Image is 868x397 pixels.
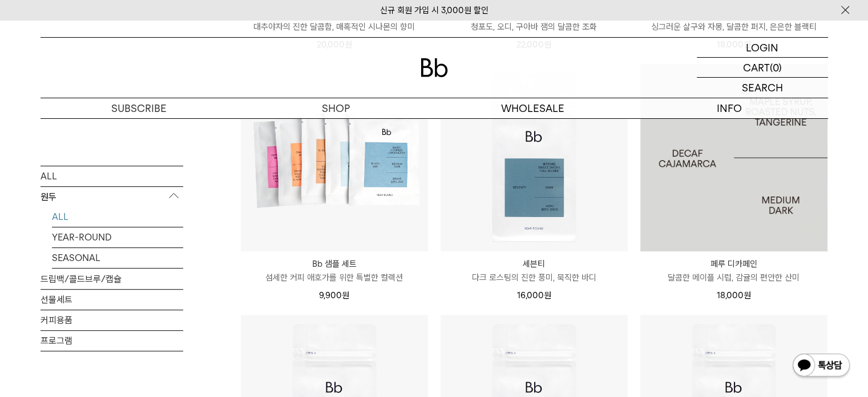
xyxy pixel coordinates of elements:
a: Bb 샘플 세트 섬세한 커피 애호가를 위한 특별한 컬렉션 [241,257,428,284]
span: 원 [342,290,349,300]
p: SEARCH [742,78,783,98]
a: 프로그램 [41,331,183,351]
a: SUBSCRIBE [41,98,237,118]
a: YEAR-ROUND [52,227,183,247]
img: 로고 [421,58,448,77]
span: 18,000 [717,290,751,300]
p: 다크 로스팅의 진한 풍미, 묵직한 바디 [441,271,628,284]
a: 페루 디카페인 [640,64,827,251]
p: LOGIN [746,38,778,57]
a: SEASONAL [52,248,183,268]
img: 카카오톡 채널 1:1 채팅 버튼 [792,352,851,380]
p: 섬세한 커피 애호가를 위한 특별한 컬렉션 [241,271,428,284]
a: LOGIN [697,38,828,58]
p: Bb 샘플 세트 [241,257,428,271]
a: ALL [52,207,183,227]
span: 9,900 [319,290,349,300]
img: Bb 샘플 세트 [241,64,428,251]
a: CART (0) [697,58,828,78]
a: 신규 회원 가입 시 3,000원 할인 [380,5,488,15]
a: 커피용품 [41,310,183,330]
p: 세븐티 [441,257,628,271]
img: 세븐티 [441,64,628,251]
p: (0) [770,58,782,77]
p: 페루 디카페인 [640,257,827,271]
span: 16,000 [517,290,551,300]
p: CART [743,58,770,77]
a: SHOP [237,98,434,118]
a: 드립백/콜드브루/캡슐 [41,269,183,289]
p: 원두 [41,187,183,207]
a: 페루 디카페인 달콤한 메이플 시럽, 감귤의 편안한 산미 [640,257,827,284]
span: 원 [744,290,751,300]
a: ALL [41,166,183,186]
p: WHOLESALE [434,98,631,118]
span: 원 [544,290,551,300]
a: 선물세트 [41,290,183,310]
p: INFO [631,98,828,118]
a: 세븐티 다크 로스팅의 진한 풍미, 묵직한 바디 [441,257,628,284]
p: 달콤한 메이플 시럽, 감귤의 편안한 산미 [640,271,827,284]
img: 1000000082_add2_057.jpg [640,64,827,251]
